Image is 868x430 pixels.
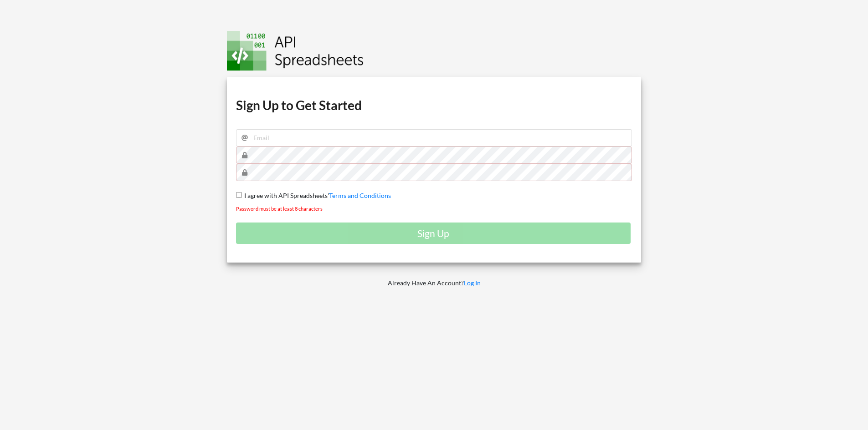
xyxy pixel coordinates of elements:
[236,206,323,212] small: Password must be at least 8 characters
[227,31,364,71] img: Logo.png
[236,97,632,113] h1: Sign Up to Get Started
[329,192,391,199] a: Terms and Conditions
[464,279,481,287] a: Log In
[236,129,632,147] input: Email
[221,278,648,288] p: Already Have An Account?
[242,192,329,199] span: I agree with API Spreadsheets'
